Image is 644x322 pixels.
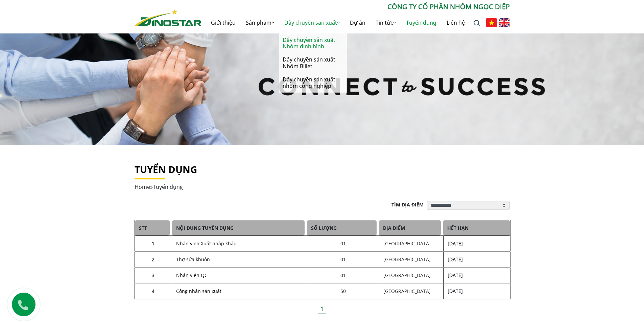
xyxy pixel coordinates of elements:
img: Tiếng Việt [486,18,497,27]
a: Dự án [345,12,371,33]
span: Tuyển dụng [153,183,183,191]
td: [GEOGRAPHIC_DATA] [379,267,443,283]
span: STT [135,220,170,236]
a: Liên hệ [442,12,470,33]
a: Dây chuyền sản xuất [279,12,345,33]
img: English [499,18,510,27]
a: Dây chuyền sản xuất nhôm công nghiệp [279,73,347,93]
td: 01 [307,236,379,252]
span: Số lượng [307,220,377,236]
img: search [474,20,480,27]
td: 4 [135,283,172,299]
a: Sản phẩm [241,12,279,33]
td: 1 [135,236,172,252]
td: [GEOGRAPHIC_DATA] [379,251,443,267]
a: Dây chuyền sản xuất Nhôm định hình [279,33,347,53]
h1: Tuyển dụng [135,164,510,175]
a: Thợ sửa khuôn [176,256,210,263]
a: Tin tức [371,12,401,33]
td: [DATE] [443,283,510,299]
a: Công nhân sản xuất [176,288,221,294]
span: » [135,183,183,191]
a: 1 [318,304,326,314]
span: Nội dung tuyển dụng [172,220,305,236]
a: Giới thiệu [206,12,241,33]
p: CÔNG TY CỔ PHẦN NHÔM NGỌC DIỆP [201,2,510,12]
td: [GEOGRAPHIC_DATA] [379,236,443,252]
td: 2 [135,251,172,267]
p: Tìm địa điểm [391,201,427,208]
td: 01 [307,251,379,267]
a: Nhân viên QC [176,272,208,278]
span: Địa điểm [379,220,441,236]
img: Nhôm Dinostar [135,9,201,26]
td: [DATE] [443,251,510,267]
td: 3 [135,267,172,283]
td: [DATE] [443,236,510,252]
a: Tuyển dụng [401,12,442,33]
a: Nhân viên Xuất nhập khẩu [176,240,237,247]
td: [GEOGRAPHIC_DATA] [379,283,443,299]
td: 50 [307,283,379,299]
a: Home [135,183,150,191]
td: [DATE] [443,267,510,283]
span: Hết hạn [443,220,510,236]
a: Dây chuyền sản xuất Nhôm Billet [279,53,347,73]
td: 01 [307,267,379,283]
